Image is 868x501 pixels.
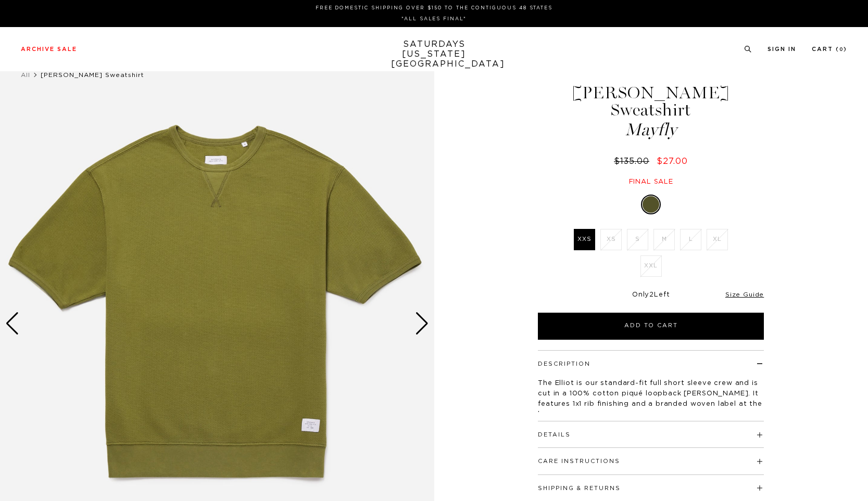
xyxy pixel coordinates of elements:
a: All [21,72,30,78]
div: Final sale [536,177,765,186]
a: Sign In [768,46,796,52]
span: 2 [649,291,654,298]
button: Description [538,361,590,367]
div: Next slide [415,312,429,335]
small: 0 [839,47,844,52]
a: Cart (0) [812,46,847,52]
button: Care Instructions [538,458,620,464]
label: XXS [574,229,595,250]
div: Only Left [538,291,764,300]
del: $135.00 [614,157,653,165]
button: Add to Cart [538,313,764,340]
a: SATURDAYS[US_STATE][GEOGRAPHIC_DATA] [391,40,477,69]
button: Details [538,432,571,438]
span: [PERSON_NAME] Sweatshirt [41,72,144,78]
p: The Elliot is our standard-fit full short sleeve crew and is cut in a 100% cotton piqué loopback ... [538,378,764,420]
div: Previous slide [5,312,19,335]
h1: [PERSON_NAME] Sweatshirt [536,84,765,138]
span: $27.00 [657,157,688,165]
p: *ALL SALES FINAL* [25,15,843,23]
p: FREE DOMESTIC SHIPPING OVER $150 TO THE CONTIGUOUS 48 STATES [25,4,843,12]
a: Size Guide [725,291,764,298]
a: Archive Sale [21,46,77,52]
span: Mayfly [536,121,765,138]
button: Shipping & Returns [538,485,621,491]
